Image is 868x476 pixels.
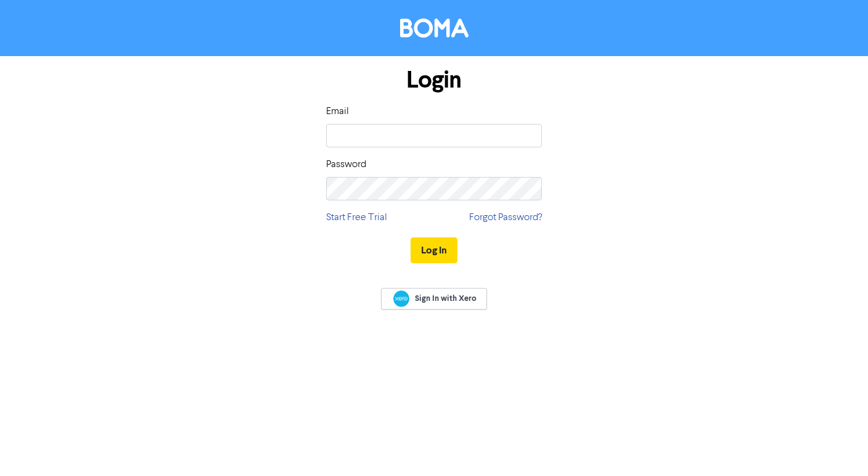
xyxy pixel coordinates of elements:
[393,290,409,307] img: Xero logo
[326,66,542,94] h1: Login
[415,293,477,304] span: Sign In with Xero
[381,288,487,310] a: Sign In with Xero
[411,237,457,263] button: Log In
[326,210,387,225] a: Start Free Trial
[326,104,349,119] label: Email
[326,157,366,172] label: Password
[469,210,542,225] a: Forgot Password?
[400,18,469,38] img: BOMA Logo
